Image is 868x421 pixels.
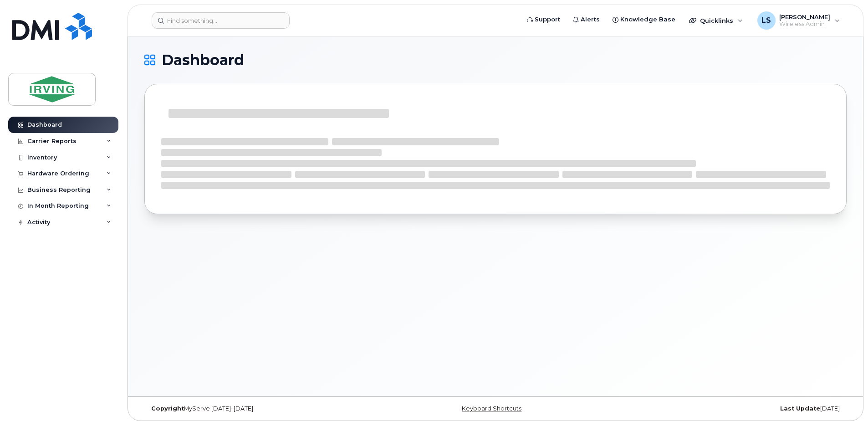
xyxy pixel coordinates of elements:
div: [DATE] [613,405,847,412]
span: Dashboard [162,53,244,67]
strong: Copyright [151,405,184,412]
strong: Last Update [780,405,820,412]
div: MyServe [DATE]–[DATE] [144,405,378,412]
a: Keyboard Shortcuts [462,405,521,412]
